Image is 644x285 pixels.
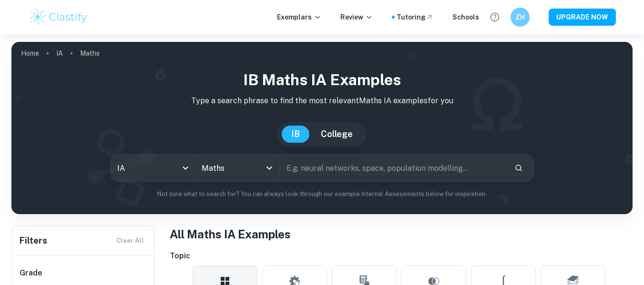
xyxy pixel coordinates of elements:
[20,234,47,247] h6: Filters
[280,155,507,181] input: E.g. neural networks, space, population modelling...
[19,69,625,91] h1: IB Maths IA examples
[19,189,625,199] p: Not sure what to search for? You can always look through our example Internal Assessments below f...
[170,250,633,262] h6: Topic
[11,42,633,214] img: profile cover
[511,8,530,27] button: ZH
[20,267,147,279] h6: Grade
[277,12,321,22] p: Exemplars
[21,47,39,60] a: Home
[340,12,373,22] p: Review
[263,161,276,175] button: Open
[514,12,525,22] h6: ZH
[549,9,616,26] button: UPGRADE NOW
[19,95,625,107] p: Type a search phrase to find the most relevant Maths IA examples for you
[452,12,479,22] a: Schools
[56,47,63,60] a: IA
[487,9,503,25] button: Help and Feedback
[111,155,195,181] div: IA
[311,126,362,143] button: College
[282,126,309,143] button: IB
[170,226,633,243] h1: All Maths IA Examples
[80,48,100,59] p: Maths
[511,160,527,176] button: Search
[29,8,89,27] img: Clastify logo
[397,12,433,22] a: Tutoring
